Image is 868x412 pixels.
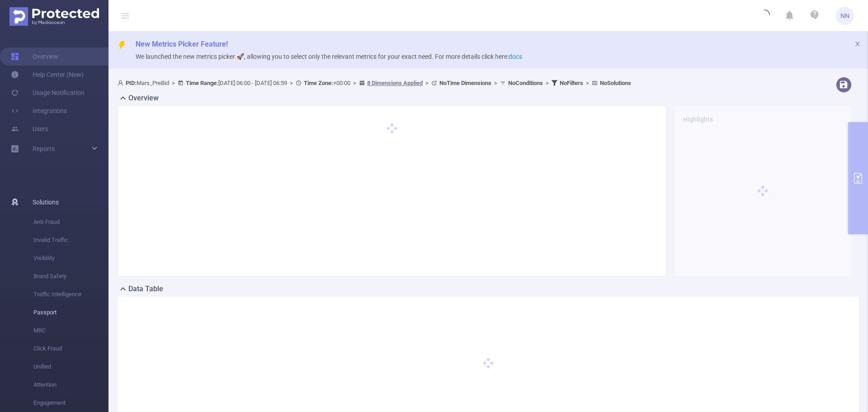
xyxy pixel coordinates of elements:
a: Overview [11,47,58,66]
span: > [169,80,178,86]
span: Unified [33,358,108,376]
span: We launched the new metrics picker 🚀, allowing you to select only the relevant metrics for your e... [136,53,522,60]
h2: Data Table [128,284,163,294]
b: No Time Dimensions [439,80,491,86]
span: Passport [33,303,108,322]
span: > [543,80,552,86]
a: Users [11,120,48,138]
a: docs [509,53,522,60]
span: NN [840,7,849,25]
span: Anti-Fraud [33,213,108,231]
i: icon: user [118,80,126,86]
b: PID: [126,80,137,86]
span: > [287,80,296,86]
b: No Conditions [508,80,543,86]
span: Traffic Intelligence [33,285,108,303]
a: Integrations [11,102,67,120]
span: Reports [33,145,55,152]
i: icon: thunderbolt [118,41,127,50]
span: Mars_PreBid [DATE] 06:00 - [DATE] 06:59 +00:00 [118,80,631,86]
span: > [350,80,359,86]
span: Invalid Traffic [33,231,108,249]
span: > [583,80,592,86]
button: icon: close [854,39,861,49]
a: Help Center (New) [11,66,84,84]
span: Attention [33,376,108,394]
span: > [423,80,431,86]
b: No Filters [560,80,583,86]
span: MRC [33,322,108,340]
span: New Metrics Picker Feature! [136,40,228,48]
span: > [491,80,500,86]
a: Reports [33,140,55,158]
span: Solutions [33,193,59,211]
span: Visibility [33,249,108,267]
i: icon: loading [759,9,770,22]
span: Engagement [33,394,108,412]
h2: Overview [128,93,159,104]
img: Protected Media [9,7,99,26]
b: No Solutions [600,80,631,86]
span: Click Fraud [33,340,108,358]
a: Usage Notification [11,84,85,102]
i: icon: close [854,41,861,47]
b: Time Range: [186,80,218,86]
b: Time Zone: [304,80,333,86]
u: 8 Dimensions Applied [367,80,423,86]
span: Brand Safety [33,267,108,285]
